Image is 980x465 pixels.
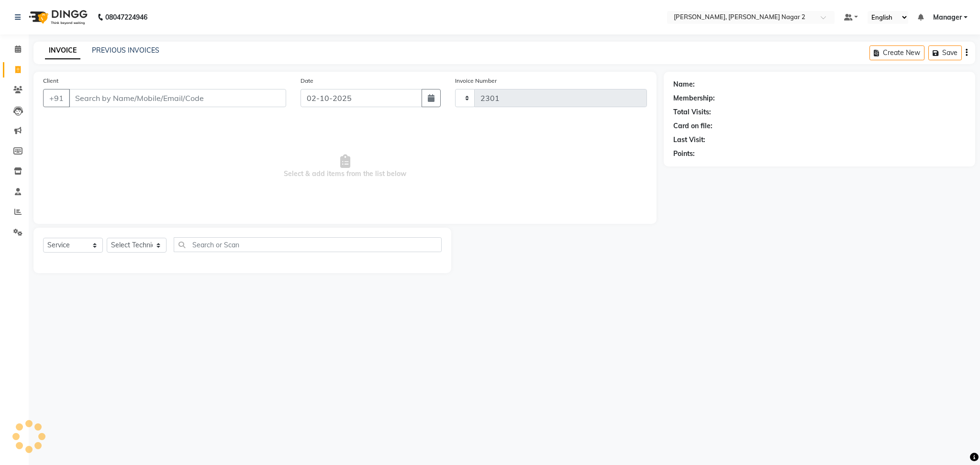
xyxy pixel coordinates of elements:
input: Search or Scan [174,237,442,252]
div: Membership: [673,93,715,103]
a: INVOICE [45,42,80,59]
button: +91 [43,89,70,107]
span: Manager [933,12,962,22]
img: logo [24,4,90,31]
a: PREVIOUS INVOICES [92,46,159,55]
input: Search by Name/Mobile/Email/Code [69,89,286,107]
span: Select & add items from the list below [43,119,647,214]
label: Invoice Number [455,77,497,85]
label: Date [301,77,313,85]
label: Client [43,77,58,85]
div: Last Visit: [673,135,705,145]
div: Card on file: [673,121,713,131]
div: Points: [673,149,695,159]
div: Total Visits: [673,107,711,117]
button: Create New [869,45,924,60]
div: Name: [673,79,695,89]
b: 08047224946 [105,4,147,31]
button: Save [928,45,962,60]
